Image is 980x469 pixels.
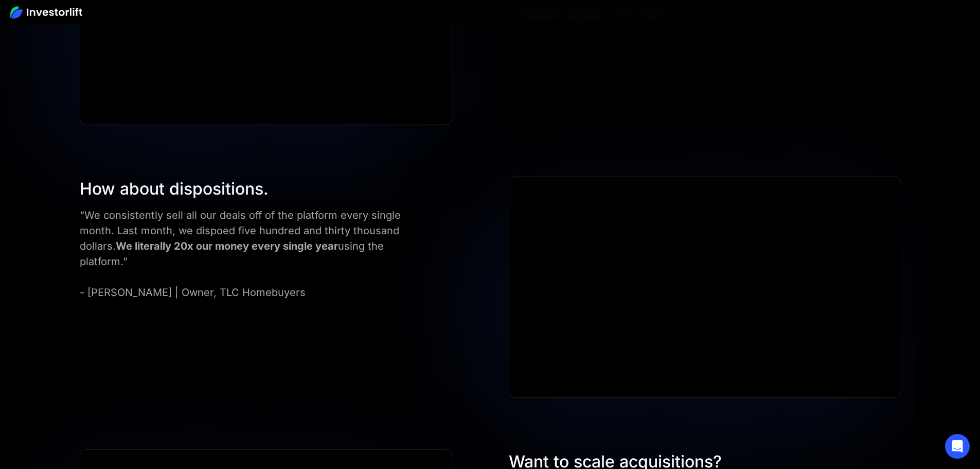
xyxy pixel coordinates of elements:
[509,177,899,397] iframe: TONY
[80,207,415,300] div: “We consistently sell all our deals off of the platform every single month. Last month, we dispoe...
[80,177,415,201] div: How about dispositions.
[945,434,970,459] div: Open Intercom Messenger
[116,240,338,252] strong: We literally 20x our money every single year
